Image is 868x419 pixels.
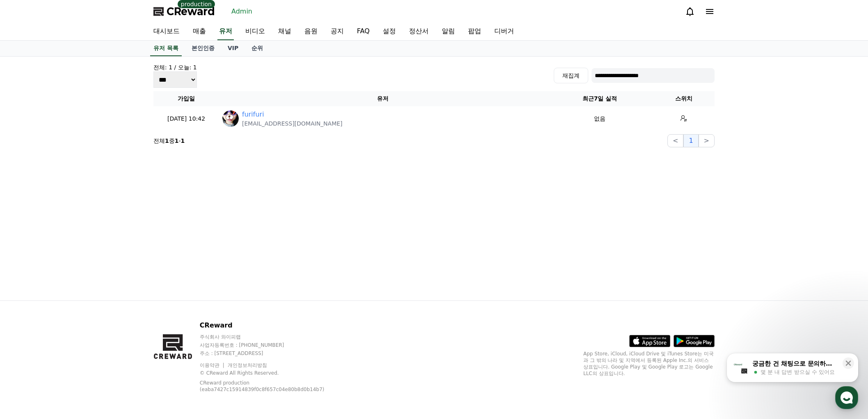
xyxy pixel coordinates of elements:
a: Admin [228,5,256,18]
p: © CReward All Rights Reserved. [200,370,344,376]
p: App Store, iCloud, iCloud Drive 및 iTunes Store는 미국과 그 밖의 나라 및 지역에서 등록된 Apple Inc.의 서비스 상표입니다. Goo... [583,350,715,377]
a: 공지 [324,23,350,40]
strong: 1 [175,137,179,144]
a: FAQ [350,23,376,40]
p: 주식회사 와이피랩 [200,334,344,340]
a: 팝업 [461,23,488,40]
th: 스위치 [653,91,715,106]
a: 정산서 [402,23,435,40]
a: 이용약관 [200,362,226,368]
strong: 1 [165,137,169,144]
a: 개인정보처리방침 [228,362,267,368]
span: CReward [167,5,215,18]
a: 비디오 [239,23,272,40]
button: > [699,134,715,147]
p: [EMAIL_ADDRESS][DOMAIN_NAME] [242,119,343,128]
img: https://lh3.googleusercontent.com/a/ACg8ocLBE1_y10pnDF1qNaGCq0PCWDUrpWSPw33uJZnTqMSfYNgjcxY=s96-c [222,110,239,127]
p: CReward production (eaba7427c15914839f0c8f657c04e80b8d0b14b7) [200,380,331,393]
th: 최근7일 실적 [546,91,653,106]
a: VIP [221,41,245,56]
button: 재집계 [554,68,588,83]
strong: 1 [181,137,185,144]
a: 디버거 [488,23,521,40]
a: CReward [153,5,215,18]
p: 전체 중 - [153,137,185,145]
a: 매출 [186,23,212,40]
a: 순위 [245,41,270,56]
a: 채널 [272,23,298,40]
a: 본인인증 [185,41,221,56]
button: 1 [683,134,698,147]
h4: 전체: 1 / 오늘: 1 [153,63,197,71]
a: 알림 [435,23,461,40]
a: 설정 [376,23,402,40]
a: 유저 목록 [150,41,182,56]
a: 대시보드 [147,23,186,40]
a: 음원 [298,23,324,40]
a: 유저 [217,23,234,40]
p: CReward [200,321,344,330]
button: < [667,134,683,147]
th: 유저 [219,91,546,106]
p: 주소 : [STREET_ADDRESS] [200,350,344,357]
p: 사업자등록번호 : [PHONE_NUMBER] [200,342,344,348]
p: 없음 [550,114,650,123]
a: furifuri [242,110,264,119]
th: 가입일 [153,91,219,106]
p: [DATE] 10:42 [157,114,216,123]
